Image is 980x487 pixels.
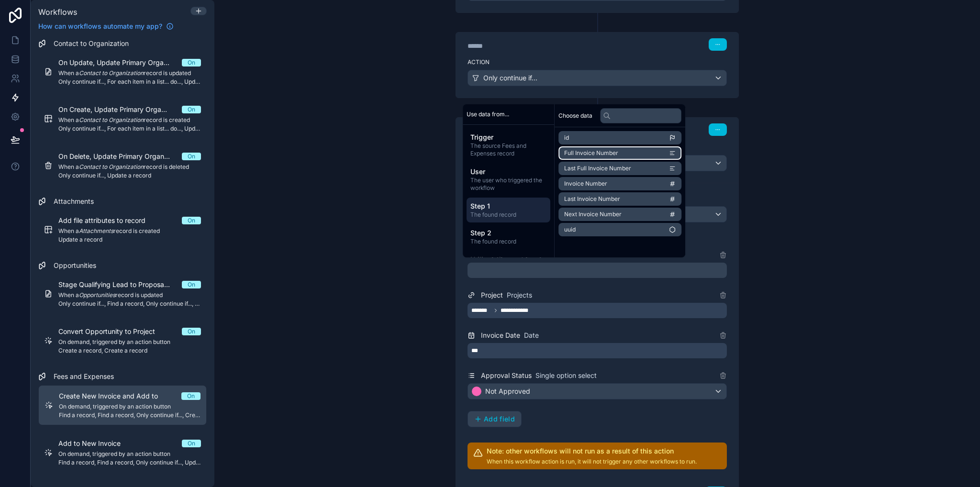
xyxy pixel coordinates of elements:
[470,142,546,157] span: The source Fees and Expenses record
[188,153,195,160] div: On
[79,227,113,234] em: Attachments
[188,328,195,335] div: On
[79,116,144,123] em: Contact to Organization
[481,371,532,380] span: Approval Status
[468,70,727,86] button: Only continue if...
[485,387,530,396] span: Not Approved
[468,58,727,66] label: Action
[470,238,546,245] span: The found record
[481,290,503,300] span: Project
[38,99,207,138] a: On Create, Update Primary Organization in ContactOnWhen aContact to Organizationrecord is created...
[58,347,201,354] span: Create a record, Create a record
[38,274,207,313] a: Stage Qualifying Lead to Proposal RequestedOnWhen aOpportunitiesrecord is updatedOnly continue if...
[470,167,546,177] span: User
[58,227,201,235] span: When a record is created
[487,446,697,456] h2: Note: other workflows will not run as a result of this action
[79,163,144,170] em: Contact to Organization
[187,392,195,400] div: On
[38,22,162,31] span: How can workflows automate my app?
[58,152,182,161] span: On Delete, Update Primary Organization in Contact
[58,280,182,289] span: Stage Qualifying Lead to Proposal Requested
[188,59,195,66] div: On
[58,172,201,179] span: Only continue if..., Update a record
[470,211,546,219] span: The found record
[79,291,115,299] em: Opportunities
[34,22,178,31] a: How can workflows automate my app?
[59,391,169,401] span: Create New Invoice and Add to
[38,210,207,249] a: Add file attributes to recordOnWhen aAttachmentsrecord is createdUpdate a record
[468,411,521,427] button: Add field
[38,146,207,185] a: On Delete, Update Primary Organization in ContactOnWhen aContact to Organizationrecord is deleted...
[58,69,201,77] span: When a record is updated
[54,261,96,270] span: Opportunities
[31,37,214,487] div: scrollable content
[58,459,201,466] span: Find a record, Find a record, Only continue if..., Update a record
[58,58,182,67] span: On Update, Update Primary Organization in Contact
[558,112,592,120] span: Choose data
[470,177,546,192] span: The user who triggered the workflow
[470,255,546,265] span: Utility values
[59,411,200,419] span: Find a record, Find a record, Only continue if..., Create a record, Update a record, Update a record
[58,116,201,124] span: When a record is created
[470,228,546,238] span: Step 2
[467,111,509,118] span: Use data from...
[58,125,201,133] span: Only continue if..., For each item in a list... do..., Update a record
[58,236,201,243] span: Update a record
[58,338,201,346] span: On demand, triggered by an action button
[468,383,727,399] button: Not Approved
[54,372,114,381] span: Fees and Expenses
[38,385,207,425] a: Create New Invoice and Add toOnOn demand, triggered by an action buttonFind a record, Find a reco...
[507,290,532,300] span: Projects
[524,331,539,340] span: Date
[487,458,697,465] p: When this workflow action is run, it will not trigger any other workflows to run.
[470,201,546,211] span: Step 1
[481,331,520,340] span: Invoice Date
[58,216,157,225] span: Add file attributes to record
[38,321,207,360] a: Convert Opportunity to ProjectOnOn demand, triggered by an action buttonCreate a record, Create a...
[58,300,201,308] span: Only continue if..., Find a record, Only continue if..., Create a record
[58,163,201,171] span: When a record is deleted
[470,133,546,142] span: Trigger
[38,7,77,17] span: Workflows
[58,105,182,114] span: On Create, Update Primary Organization in Contact
[38,433,207,472] a: Add to New InvoiceOnOn demand, triggered by an action buttonFind a record, Find a record, Only co...
[188,440,195,447] div: On
[58,327,167,336] span: Convert Opportunity to Project
[58,439,132,448] span: Add to New Invoice
[58,291,201,299] span: When a record is updated
[58,450,201,458] span: On demand, triggered by an action button
[54,39,129,48] span: Contact to Organization
[463,125,554,257] div: scrollable content
[188,281,195,288] div: On
[188,106,195,113] div: On
[58,78,201,86] span: Only continue if..., For each item in a list... do..., Update a record
[535,371,597,380] span: Single option select
[483,73,537,83] span: Only continue if...
[59,403,200,410] span: On demand, triggered by an action button
[468,411,522,427] button: Add field
[38,52,207,91] a: On Update, Update Primary Organization in ContactOnWhen aContact to Organizationrecord is updated...
[188,217,195,224] div: On
[54,197,94,206] span: Attachments
[79,69,144,77] em: Contact to Organization
[484,415,515,423] span: Add field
